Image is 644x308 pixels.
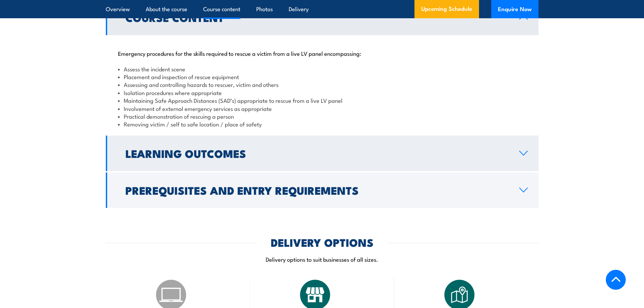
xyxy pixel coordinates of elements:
[118,50,526,56] p: Emergency procedures for the skills required to rescue a victim from a live LV panel encompassing:
[118,73,526,80] li: Placement and inspection of rescue equipment
[106,172,539,208] a: Prerequisites and Entry Requirements
[118,104,526,112] li: Involvement of external emergency services as appropriate
[118,120,526,128] li: Removing victim / self to safe location / place of safety
[271,237,374,247] h2: DELIVERY OPTIONS
[118,89,526,96] li: Isolation procedures where appropriate
[118,65,526,73] li: Assess the incident scene
[106,136,539,171] a: Learning Outcomes
[125,13,508,22] h2: Course Content
[118,112,526,120] li: Practical demonstration of rescuing a person
[118,96,526,104] li: Maintaining Safe Approach Distances (SAD’s) appropriate to rescue from a live LV panel
[118,80,526,88] li: Assessing and controlling hazards to rescuer, victim and others
[106,255,539,263] p: Delivery options to suit businesses of all sizes.
[125,148,508,158] h2: Learning Outcomes
[125,185,508,195] h2: Prerequisites and Entry Requirements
